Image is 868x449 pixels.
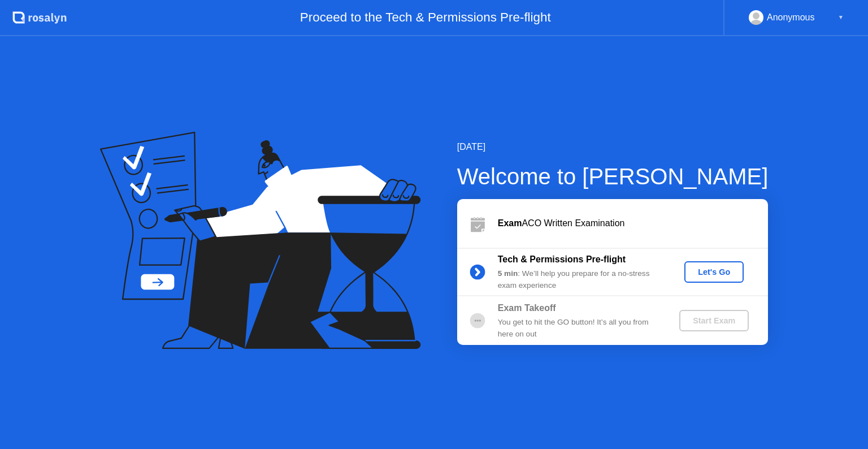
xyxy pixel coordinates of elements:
div: You get to hit the GO button! It’s all you from here on out [498,317,661,340]
div: Let's Go [689,267,739,277]
b: 5 min [498,269,518,278]
div: ACO Written Examination [498,217,768,230]
button: Start Exam [679,310,749,331]
div: : We’ll help you prepare for a no-stress exam experience [498,268,661,291]
div: ▼ [838,10,844,25]
b: Exam [498,218,522,228]
button: Let's Go [684,261,744,283]
div: [DATE] [457,140,769,154]
b: Exam Takeoff [498,303,556,313]
div: Start Exam [684,316,744,325]
b: Tech & Permissions Pre-flight [498,254,626,264]
div: Anonymous [767,10,815,25]
div: Welcome to [PERSON_NAME] [457,159,769,193]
